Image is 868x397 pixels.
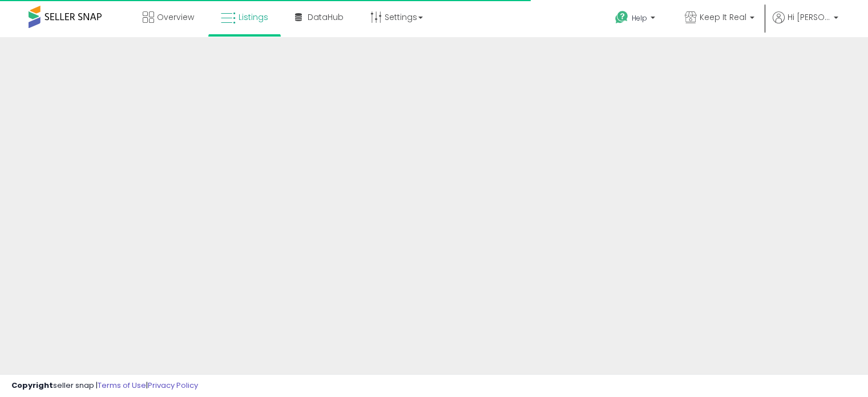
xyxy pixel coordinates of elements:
span: Help [632,13,647,23]
strong: Copyright [11,380,53,391]
a: Hi [PERSON_NAME] [773,11,838,37]
span: Overview [157,11,194,23]
span: DataHub [308,11,344,23]
span: Hi [PERSON_NAME] [788,11,830,23]
a: Help [606,2,667,37]
div: seller snap | | [11,380,198,391]
i: Get Help [615,10,629,25]
span: Keep It Real [700,11,746,23]
a: Terms of Use [98,380,146,391]
span: Listings [239,11,268,23]
a: Privacy Policy [148,380,198,391]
